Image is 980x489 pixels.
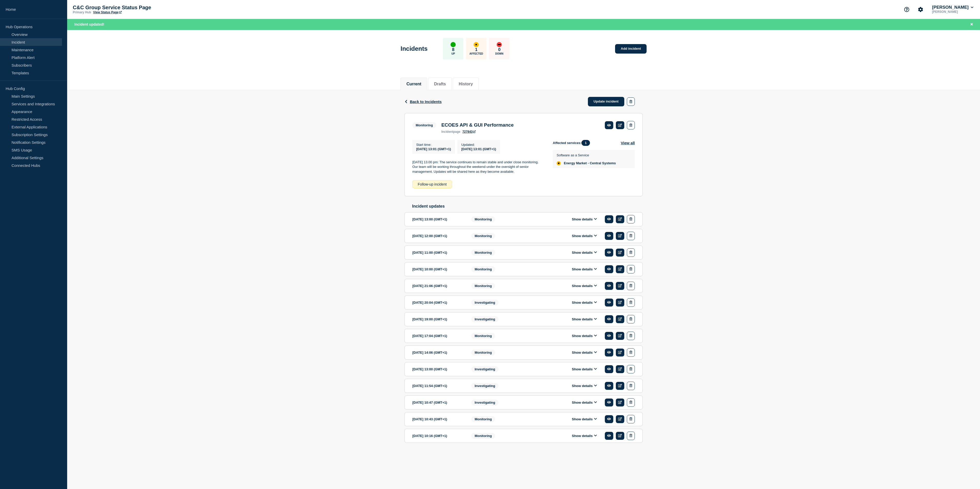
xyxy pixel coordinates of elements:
[471,316,498,322] span: Investigating
[570,417,598,421] button: Show details
[570,400,598,405] button: Show details
[915,4,926,15] button: Account settings
[412,365,464,373] div: [DATE] 13:00 (GMT+1)
[471,416,495,422] span: Monitoring
[471,333,495,339] span: Monitoring
[74,22,104,26] span: Incident updated!
[462,130,476,134] a: 727843
[570,317,598,321] button: Show details
[73,5,175,11] p: C&C Group Service Status Page
[471,250,495,256] span: Monitoring
[471,266,495,272] span: Monitoring
[570,350,598,355] button: Show details
[412,282,464,290] div: [DATE] 21:06 (GMT+1)
[471,233,495,239] span: Monitoring
[401,45,427,52] h1: Incidents
[497,42,502,47] div: down
[412,315,464,323] div: [DATE] 19:00 (GMT+1)
[570,384,598,388] button: Show details
[621,140,635,146] button: View all
[570,267,598,271] button: Show details
[93,11,121,14] a: View Status Page
[404,99,442,104] button: Back to Incidents
[412,204,643,209] h2: Incident updates
[471,383,498,389] span: Investigating
[471,400,498,405] span: Investigating
[412,265,464,273] div: [DATE] 10:00 (GMT+1)
[570,234,598,238] button: Show details
[412,248,464,257] div: [DATE] 11:00 (GMT+1)
[441,122,514,128] h3: ECOES API & GUI Performance
[475,47,477,52] p: 1
[434,82,446,86] button: Drafts
[412,415,464,423] div: [DATE] 10:43 (GMT+1)
[412,382,464,390] div: [DATE] 11:54 (GMT+1)
[471,216,495,222] span: Monitoring
[412,332,464,340] div: [DATE] 17:04 (GMT+1)
[557,153,616,157] p: Software as a Service
[441,130,453,134] span: incident
[570,300,598,305] button: Show details
[412,298,464,307] div: [DATE] 20:04 (GMT+1)
[410,99,442,104] span: Back to Incidents
[461,143,496,147] p: Updated :
[471,283,495,289] span: Monitoring
[451,42,456,47] div: up
[931,10,974,14] p: [PERSON_NAME]
[416,143,451,147] p: Start time :
[406,82,421,86] button: Current
[412,180,452,188] div: Follow-up incident
[412,432,464,440] div: [DATE] 10:16 (GMT+1)
[968,22,975,27] button: Close banner
[570,217,598,221] button: Show details
[412,122,436,128] span: Monitoring
[412,348,464,357] div: [DATE] 14:06 (GMT+1)
[412,160,545,174] p: [DATE] 13.00 pm: The service continues to remain stable and under close monitoring. Our team will...
[564,161,616,165] span: Energy Market - Central Systems
[451,52,455,55] p: Up
[570,250,598,255] button: Show details
[469,52,483,55] p: Affected
[459,82,473,86] button: History
[471,366,498,372] span: Investigating
[931,5,974,10] button: [PERSON_NAME]
[412,215,464,223] div: [DATE] 13:00 (GMT+1)
[581,140,590,146] span: 1
[471,433,495,439] span: Monitoring
[412,398,464,407] div: [DATE] 10:47 (GMT+1)
[570,367,598,371] button: Show details
[557,161,561,165] div: affected
[498,47,501,52] p: 0
[452,47,454,52] p: 8
[73,11,91,14] p: Primary Hub
[495,52,504,55] p: Down
[588,97,624,106] a: Update incident
[412,232,464,240] div: [DATE] 12:00 (GMT+1)
[461,147,496,151] div: [DATE] 13:01 (GMT+1)
[471,300,498,305] span: Investigating
[471,350,495,355] span: Monitoring
[901,4,912,15] button: Support
[570,334,598,338] button: Show details
[416,147,451,151] span: [DATE] 13:01 (GMT+1)
[570,284,598,288] button: Show details
[615,44,647,54] a: Add incident
[570,434,598,438] button: Show details
[441,130,460,134] p: page
[474,42,479,47] div: affected
[553,140,593,146] span: Affected services:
